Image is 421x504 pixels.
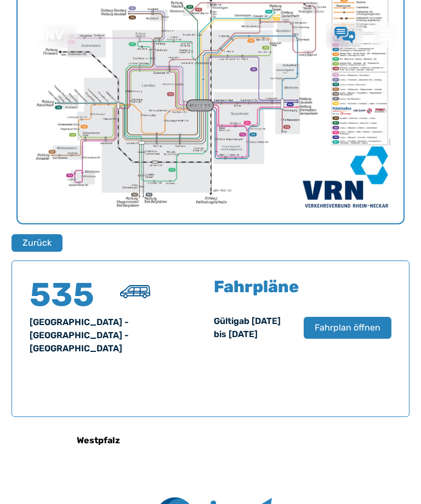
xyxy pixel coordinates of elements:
button: Zurück [12,234,62,252]
a: Zurück [12,234,55,252]
span: Fahrplan öffnen [315,321,380,334]
a: Westpfalz [25,427,171,454]
img: QNV Logo [35,30,64,40]
h5: Fahrpläne [214,279,299,295]
h4: 535 [30,279,95,311]
h6: Westpfalz [72,432,124,449]
div: Gültig ab [DATE] bis [DATE] [214,315,293,341]
img: Kleinbus [120,285,150,298]
a: Lob & Kritik [334,27,355,43]
div: [GEOGRAPHIC_DATA] - [GEOGRAPHIC_DATA] - [GEOGRAPHIC_DATA] [30,316,207,355]
a: QNV Logo [35,26,64,44]
button: Fahrplan öffnen [304,317,391,339]
img: menu [379,28,392,42]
